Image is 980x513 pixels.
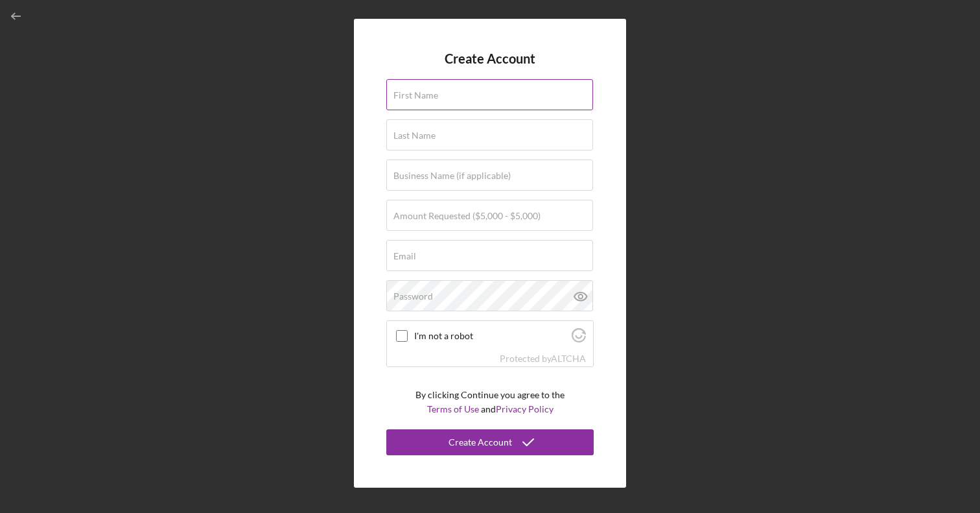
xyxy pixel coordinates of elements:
a: Visit Altcha.org [572,333,586,344]
a: Privacy Policy [496,403,554,414]
label: I'm not a robot [414,331,568,341]
h4: Create Account [445,51,535,66]
label: Password [393,291,433,302]
label: Last Name [393,130,436,141]
p: By clicking Continue you agree to the and [415,388,565,417]
label: Business Name (if applicable) [393,171,511,181]
label: Email [393,251,416,261]
label: Amount Requested ($5,000 - $5,000) [393,211,541,221]
div: Protected by [500,353,586,364]
div: Create Account [449,429,512,455]
a: Terms of Use [427,403,479,414]
a: Visit Altcha.org [551,353,586,364]
label: First Name [393,90,438,101]
button: Create Account [386,429,594,455]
